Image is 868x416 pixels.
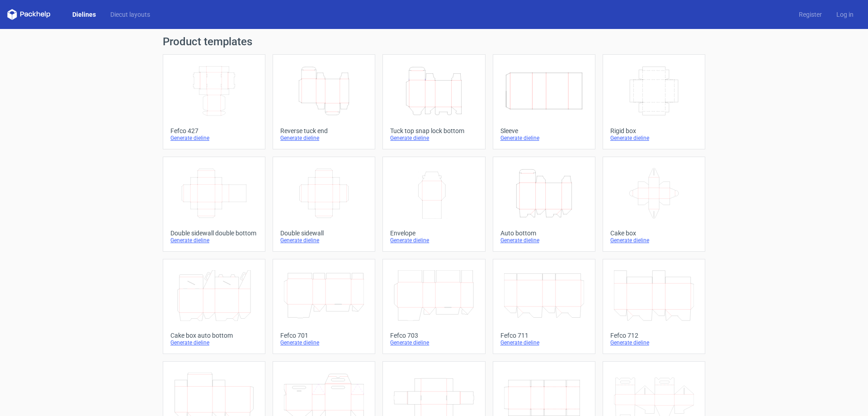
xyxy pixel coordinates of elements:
[382,259,485,354] a: Fefco 703Generate dieline
[610,339,698,346] div: Generate dieline
[280,237,368,244] div: Generate dieline
[500,134,588,142] div: Generate dieline
[280,332,368,339] div: Fefco 701
[163,36,705,47] h1: Product templates
[390,230,477,237] div: Envelope
[792,10,829,19] a: Register
[170,230,258,237] div: Double sidewall double bottom
[170,339,258,346] div: Generate dieline
[610,230,698,237] div: Cake box
[500,127,588,134] div: Sleeve
[390,332,477,339] div: Fefco 703
[493,157,595,252] a: Auto bottomGenerate dieline
[390,127,477,134] div: Tuck top snap lock bottom
[280,230,368,237] div: Double sidewall
[500,339,588,346] div: Generate dieline
[493,259,595,354] a: Fefco 711Generate dieline
[170,134,258,142] div: Generate dieline
[65,10,103,19] a: Dielines
[390,237,477,244] div: Generate dieline
[103,10,157,19] a: Diecut layouts
[610,332,698,339] div: Fefco 712
[603,259,705,354] a: Fefco 712Generate dieline
[493,54,595,149] a: SleeveGenerate dieline
[500,237,588,244] div: Generate dieline
[500,230,588,237] div: Auto bottom
[603,54,705,149] a: Rigid boxGenerate dieline
[610,127,698,134] div: Rigid box
[610,134,698,142] div: Generate dieline
[390,339,477,346] div: Generate dieline
[500,332,588,339] div: Fefco 711
[280,134,368,142] div: Generate dieline
[273,157,375,252] a: Double sidewallGenerate dieline
[829,10,861,19] a: Log in
[163,157,265,252] a: Double sidewall double bottomGenerate dieline
[382,54,485,149] a: Tuck top snap lock bottomGenerate dieline
[610,237,698,244] div: Generate dieline
[170,127,258,134] div: Fefco 427
[170,332,258,339] div: Cake box auto bottom
[170,237,258,244] div: Generate dieline
[273,54,375,149] a: Reverse tuck endGenerate dieline
[163,54,265,149] a: Fefco 427Generate dieline
[603,157,705,252] a: Cake boxGenerate dieline
[280,339,368,346] div: Generate dieline
[163,259,265,354] a: Cake box auto bottomGenerate dieline
[382,157,485,252] a: EnvelopeGenerate dieline
[390,134,477,142] div: Generate dieline
[273,259,375,354] a: Fefco 701Generate dieline
[280,127,368,134] div: Reverse tuck end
